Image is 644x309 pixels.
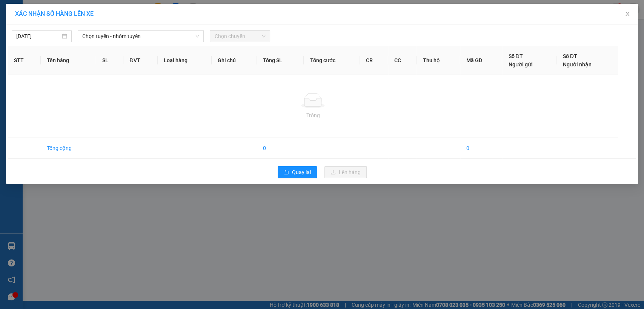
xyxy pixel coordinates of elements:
[460,138,502,159] td: 0
[41,46,96,75] th: Tên hàng
[284,170,289,176] span: rollback
[304,46,360,75] th: Tổng cước
[8,46,41,75] th: STT
[624,11,630,17] span: close
[14,111,612,119] div: Trống
[15,10,94,17] span: XÁC NHẬN SỐ HÀNG LÊN XE
[96,46,123,75] th: SL
[158,46,212,75] th: Loại hàng
[292,168,311,176] span: Quay lại
[563,61,592,67] span: Người nhận
[123,46,157,75] th: ĐVT
[508,53,523,59] span: Số ĐT
[360,46,388,75] th: CR
[617,4,638,25] button: Close
[460,46,502,75] th: Mã GD
[417,46,460,75] th: Thu hộ
[388,46,417,75] th: CC
[82,31,199,42] span: Chọn tuyến - nhóm tuyến
[212,46,257,75] th: Ghi chú
[195,34,200,38] span: down
[563,53,577,59] span: Số ĐT
[214,31,265,42] span: Chọn chuyến
[41,138,96,159] td: Tổng cộng
[16,32,60,40] input: 15/09/2025
[257,46,304,75] th: Tổng SL
[257,138,304,159] td: 0
[508,61,532,67] span: Người gửi
[278,166,317,178] button: rollbackQuay lại
[324,166,367,178] button: uploadLên hàng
